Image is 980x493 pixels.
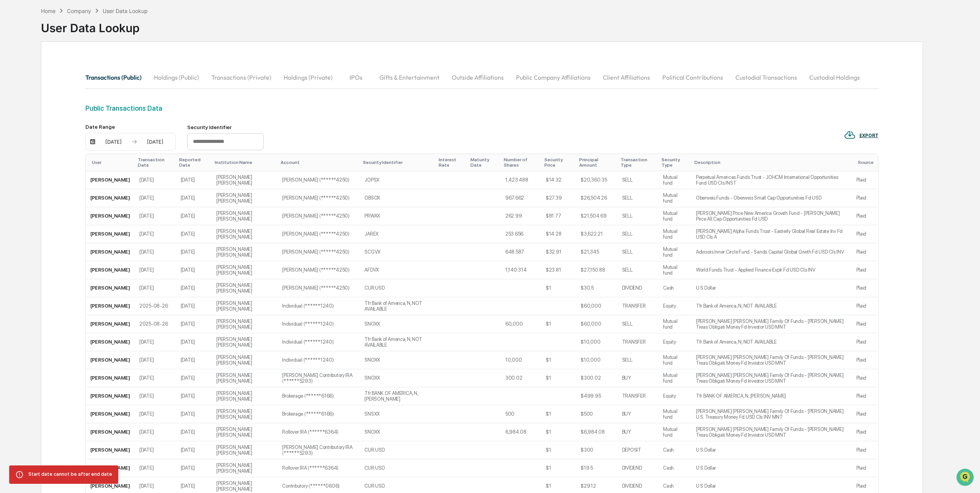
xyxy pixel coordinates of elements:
[148,68,205,87] button: Holdings (Public)
[852,459,878,477] td: Plaid
[852,225,878,243] td: Plaid
[576,369,617,387] td: $300.02
[360,189,436,207] td: OBSOX
[205,68,278,87] button: Transactions (Private)
[658,243,691,261] td: Mutual fund
[54,169,93,175] a: Powered byPylon
[691,207,852,225] td: [PERSON_NAME] Price New America Growth Fund - [PERSON_NAME] Price All Cap Opportunities Fd USD
[576,189,617,207] td: $26,504.26
[8,151,14,157] div: 🔎
[135,351,176,369] td: [DATE]
[28,468,112,482] div: Start date cannot be after end date
[86,405,135,423] td: [PERSON_NAME]
[955,468,976,488] iframe: Open customer support
[138,157,173,168] div: Transaction Date
[176,315,212,333] td: [DATE]
[501,351,541,369] td: 10,000
[617,243,659,261] td: SELL
[68,104,83,110] span: [DATE]
[617,351,659,369] td: SELL
[212,405,278,423] td: [PERSON_NAME] [PERSON_NAME]
[52,133,98,146] a: 🗄️Attestations
[339,68,373,87] button: IPOs
[658,405,691,423] td: Mutual fund
[617,279,659,297] td: DIVIDEND
[8,85,51,91] div: Past conversations
[617,405,659,423] td: BUY
[541,459,576,477] td: $1
[176,243,212,261] td: [DATE]
[617,297,659,315] td: TRANSFER
[135,171,176,189] td: [DATE]
[617,459,659,477] td: DIVIDEND
[576,441,617,459] td: $300
[360,279,436,297] td: CUR:USD
[852,279,878,297] td: Plaid
[501,207,541,225] td: 262.99
[86,207,135,225] td: [PERSON_NAME]
[360,459,436,477] td: CUR:USD
[135,261,176,279] td: [DATE]
[658,423,691,441] td: Mutual fund
[501,243,541,261] td: 648.587
[8,97,20,109] img: Jack Rasmussen
[86,441,135,459] td: [PERSON_NAME]
[135,459,176,477] td: [DATE]
[576,423,617,441] td: $6,984.08
[621,157,656,168] div: Transaction Type
[446,68,510,87] button: Outside Affiliations
[576,459,617,477] td: $19.5
[135,207,176,225] td: [DATE]
[360,315,436,333] td: SNOXX
[86,225,135,243] td: [PERSON_NAME]
[86,333,135,351] td: [PERSON_NAME]
[360,423,436,441] td: SNOXX
[86,243,135,261] td: [PERSON_NAME]
[131,139,137,145] img: arrow right
[86,387,135,405] td: [PERSON_NAME]
[541,405,576,423] td: $1
[212,279,278,297] td: [PERSON_NAME] [PERSON_NAME]
[176,459,212,477] td: [DATE]
[212,171,278,189] td: [PERSON_NAME] [PERSON_NAME]
[661,157,688,168] div: Security Type
[34,58,126,66] div: Start new chat
[373,68,446,87] button: Gifts & Entertainment
[691,369,852,387] td: [PERSON_NAME] [PERSON_NAME] Family Of Funds - [PERSON_NAME] Treas Obligati Money Fd Investor USD MNT
[541,369,576,387] td: $1
[691,423,852,441] td: [PERSON_NAME] [PERSON_NAME] Family Of Funds - [PERSON_NAME] Treas Obligati Money Fd Investor USD MNT
[176,369,212,387] td: [DATE]
[8,136,14,142] div: 🖐️
[360,441,436,459] td: CUR:USD
[617,171,659,189] td: SELL
[501,369,541,387] td: 300.02
[86,171,135,189] td: [PERSON_NAME]
[691,189,852,207] td: Oberweis Funds - Oberweis Small Cap Opportunities Fd USD
[360,297,436,315] td: Tfr Bank of America, N, NOT AVAILABLE
[212,189,278,207] td: [PERSON_NAME] [PERSON_NAME]
[278,68,339,87] button: Holdings (Private)
[86,351,135,369] td: [PERSON_NAME]
[135,279,176,297] td: [DATE]
[85,104,879,112] div: Public Transactions Data
[658,369,691,387] td: Mutual fund
[103,8,148,14] div: User Data Lookup
[541,261,576,279] td: $23.81
[86,189,135,207] td: [PERSON_NAME]
[139,139,171,145] div: [DATE]
[576,171,617,189] td: $20,360.35
[852,333,878,351] td: Plaid
[656,68,729,87] button: Political Contributions
[691,279,852,297] td: U S Dollar
[86,297,135,315] td: [PERSON_NAME]
[470,157,498,168] div: Maturity Date
[135,297,176,315] td: 2025-08-26
[176,423,212,441] td: [DATE]
[617,207,659,225] td: SELL
[576,279,617,297] td: $30.5
[617,225,659,243] td: SELL
[135,225,176,243] td: [DATE]
[541,189,576,207] td: $27.39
